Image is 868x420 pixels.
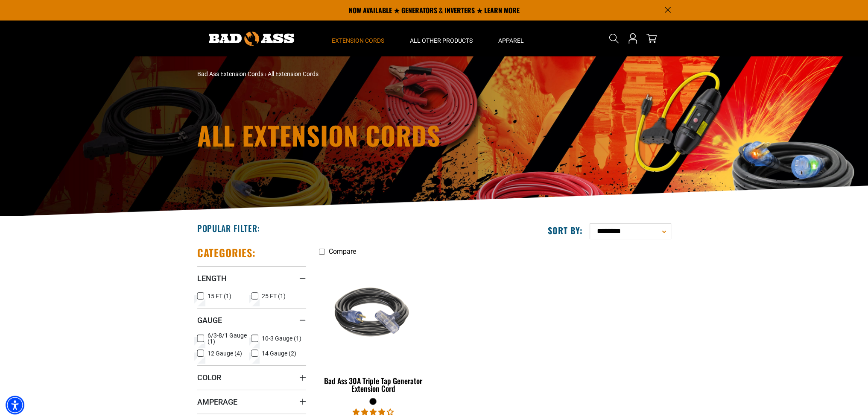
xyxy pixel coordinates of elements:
span: 10-3 Gauge (1) [262,335,301,341]
img: black [319,264,427,362]
span: 25 FT (1) [262,293,286,299]
nav: breadcrumbs [197,70,509,79]
a: cart [645,33,658,44]
span: › [265,70,266,77]
a: Open this option [626,21,640,56]
span: Length [197,273,227,283]
div: Bad Ass 30A Triple Tap Generator Extension Cord [319,377,428,392]
span: Amperage [197,397,237,407]
span: 15 FT (1) [208,293,231,299]
summary: Color [197,365,306,389]
summary: Search [607,32,621,45]
span: Gauge [197,315,222,325]
span: Color [197,373,221,382]
span: 6/3-8/1 Gauge (1) [208,332,248,344]
span: 14 Gauge (2) [262,350,296,356]
span: All Extension Cords [268,70,319,77]
span: 4.00 stars [353,408,394,416]
span: Extension Cords [332,37,384,44]
summary: Gauge [197,308,306,332]
a: black Bad Ass 30A Triple Tap Generator Extension Cord [319,260,428,397]
summary: Apparel [485,21,537,56]
summary: All Other Products [397,21,485,56]
span: Compare [329,247,356,256]
div: Accessibility Menu [6,396,24,414]
summary: Extension Cords [319,21,397,56]
img: Bad Ass Extension Cords [209,32,294,46]
h2: Popular Filter: [197,223,260,234]
summary: Length [197,266,306,290]
h1: All Extension Cords [197,122,509,148]
summary: Amperage [197,390,306,414]
span: All Other Products [410,37,473,44]
a: Bad Ass Extension Cords [197,70,263,77]
span: Apparel [498,37,524,44]
label: Sort by: [548,225,583,236]
h2: Categories: [197,246,256,259]
span: 12 Gauge (4) [208,350,242,356]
